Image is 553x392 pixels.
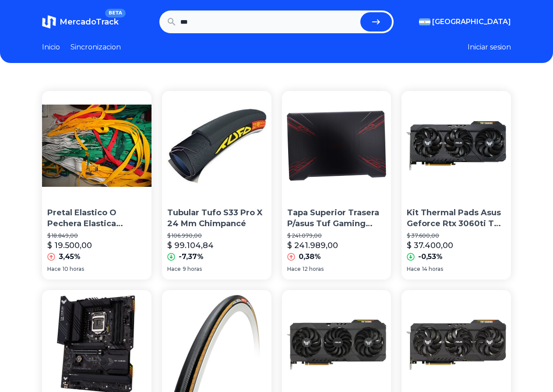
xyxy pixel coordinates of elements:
p: Pretal Elastico O Pechera Elastica Caballo Tuf [47,207,146,229]
img: Pretal Elastico O Pechera Elastica Caballo Tuf [42,91,151,200]
p: $ 37.400,00 [407,239,453,252]
p: -0,53% [418,252,443,262]
a: Tapa Superior Trasera P/asus Tuf Gaming Fx80 Fx80g Fx504Tapa Superior Trasera P/asus Tuf Gaming F... [282,91,391,280]
span: Hace [407,266,420,273]
p: $ 19.500,00 [47,239,92,252]
a: Kit Thermal Pads Asus Geforce Rtx 3060ti Tuf Gaming Oc 8gbKit Thermal Pads Asus Geforce Rtx 3060t... [402,91,511,280]
p: Tubular Tufo S33 Pro X 24 Mm Chimpancé [167,207,266,229]
span: 9 horas [183,266,202,273]
a: Tubular Tufo S33 Pro X 24 Mm ChimpancéTubular Tufo S33 Pro X 24 Mm Chimpancé$ 106.990,00$ 99.104,... [162,91,271,280]
img: Tapa Superior Trasera P/asus Tuf Gaming Fx80 Fx80g Fx504 [282,91,391,200]
p: 3,45% [59,252,81,262]
span: MercadoTrack [60,17,119,27]
img: MercadoTrack [42,15,56,29]
p: $ 99.104,84 [167,239,214,252]
a: Pretal Elastico O Pechera Elastica Caballo Tuf Pretal Elastico O Pechera Elastica Caballo Tuf$ 18... [42,91,151,280]
span: 12 horas [303,266,324,273]
p: -7,37% [179,252,204,262]
span: 14 horas [422,266,443,273]
span: [GEOGRAPHIC_DATA] [432,17,511,27]
a: MercadoTrackBETA [42,15,119,29]
a: Sincronizacion [70,42,121,52]
p: $ 241.079,00 [287,232,386,239]
span: BETA [105,9,126,17]
p: 0,38% [299,252,321,262]
p: Tapa Superior Trasera P/asus Tuf Gaming Fx80 Fx80g Fx504 [287,207,386,229]
span: Hace [287,266,301,273]
a: Inicio [42,42,60,52]
span: 10 horas [63,266,84,273]
p: $ 106.990,00 [167,232,266,239]
p: $ 241.989,00 [287,239,338,252]
p: $ 18.849,00 [47,232,146,239]
img: Tubular Tufo S33 Pro X 24 Mm Chimpancé [162,91,271,200]
span: Hace [167,266,181,273]
img: Kit Thermal Pads Asus Geforce Rtx 3060ti Tuf Gaming Oc 8gb [402,91,511,200]
p: Kit Thermal Pads Asus Geforce Rtx 3060ti Tuf Gaming Oc 8gb [407,207,506,229]
img: Argentina [419,18,430,25]
span: Hace [47,266,61,273]
button: [GEOGRAPHIC_DATA] [419,17,511,27]
p: $ 37.600,00 [407,232,506,239]
button: Iniciar sesion [468,42,511,52]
